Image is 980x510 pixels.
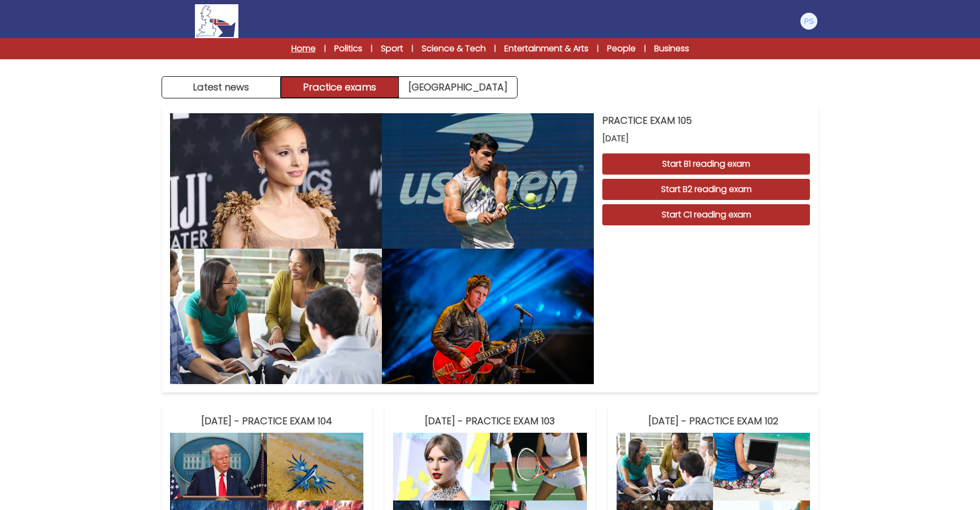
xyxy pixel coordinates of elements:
img: PRACTICE EXAM 105 [170,249,382,384]
img: PRACTICE EXAM 104 [267,433,364,500]
img: PRACTICE EXAM 102 [617,433,714,500]
span: | [494,43,496,54]
h3: [DATE] - PRACTICE EXAM 103 [393,414,586,429]
span: [DATE] [602,132,810,145]
img: PRACTICE EXAM 105 [382,249,594,384]
img: PRACTICE EXAM 105 [170,113,382,249]
span: | [412,43,413,54]
img: PRACTICE EXAM 105 [382,113,594,249]
span: | [597,43,599,54]
a: Politics [334,42,362,55]
a: Science & Tech [422,42,486,55]
a: Sport [381,42,403,55]
a: [GEOGRAPHIC_DATA] [399,77,517,98]
button: Start B2 reading exam [602,179,810,200]
h3: PRACTICE EXAM 105 [602,113,810,128]
img: PRACTICE EXAM 103 [490,433,587,500]
button: Start C1 reading exam [602,204,810,225]
img: PRACTICE EXAM 102 [713,433,810,500]
span: | [371,43,372,54]
a: Entertainment & Arts [504,42,589,55]
img: PRACTICE EXAM 104 [170,433,267,500]
h3: [DATE] - PRACTICE EXAM 102 [617,414,810,429]
span: | [644,43,646,54]
img: PRACTICE EXAM 103 [393,433,490,500]
a: Home [291,42,316,55]
button: Practice exams [281,77,399,98]
img: Logo [195,4,238,38]
a: People [607,42,636,55]
img: Pasquale Severino [800,13,817,30]
button: Start B1 reading exam [602,153,810,175]
button: Latest news [162,77,281,98]
span: | [324,43,326,54]
h3: [DATE] - PRACTICE EXAM 104 [170,414,363,429]
a: Logo [162,4,272,38]
a: Business [654,42,689,55]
